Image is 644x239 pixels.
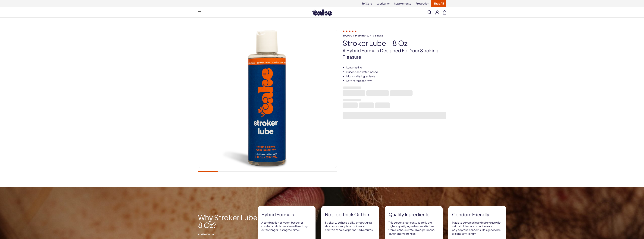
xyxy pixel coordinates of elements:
p: This personal lubricant uses only the highest quality ingredients and is free from alcohol, sulfa... [388,221,439,235]
span: Add to Cart [198,233,266,236]
strong: Hybrid Formula [261,211,312,218]
li: High quality ingredients [346,74,446,78]
span: 20,000+ members, 4.9 stars [343,34,446,37]
h1: Stroker Lube – 8 oz [343,39,446,47]
img: Hello Cake [312,9,332,16]
strong: Condom Friendly [452,211,502,218]
strong: Not Too Thick Or Thin [325,211,375,218]
h2: Why Stroker Lube - 8 oz? [198,213,266,229]
p: A combination of water-based for comfort and silicone-based to not dry out for longer-lasting me-... [261,221,312,232]
img: Stroker Lube – 8 oz [198,29,337,168]
li: Long-lasting [346,66,446,69]
a: 20,000+ members, 4.9 stars [343,29,446,37]
li: Silicone and water-based [346,70,446,74]
strong: Quality Ingredients [388,211,439,218]
p: Stroker Lube has a a silky smooth, ultra slick consistency for cushion and comfort of solo (or pa... [325,221,375,232]
p: A hybrid formula designed for your stroking pleasure [343,47,446,60]
p: Made to be versatile and safe to use with natural rubber latex condoms and polyisoprene condoms. ... [452,221,502,235]
li: Safe for silicone toys [346,79,446,83]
